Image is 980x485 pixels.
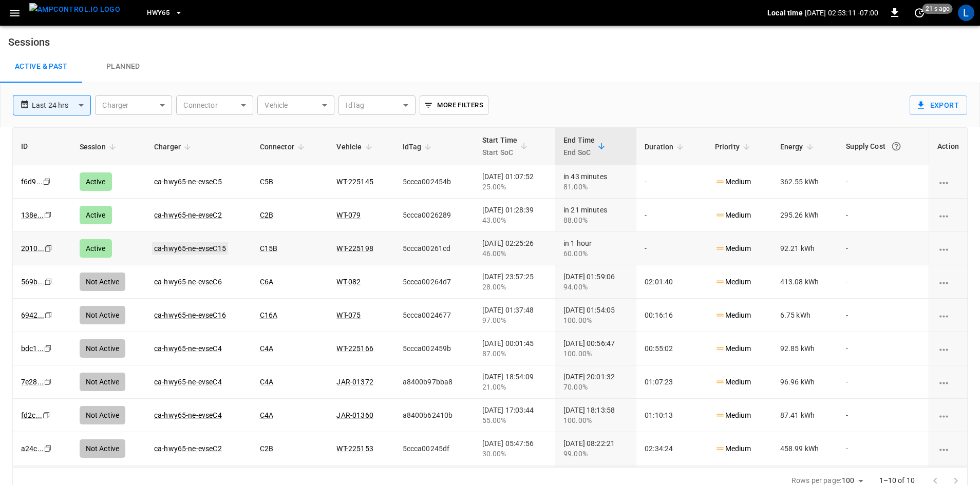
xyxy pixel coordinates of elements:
[482,305,547,325] div: [DATE] 01:37:48
[43,209,53,221] div: copy
[838,432,929,465] td: -
[482,348,547,359] div: 87.00%
[260,178,273,186] a: C5B
[563,215,628,225] div: 88.00%
[715,141,753,153] span: Priority
[336,141,375,153] span: Vehicle
[482,248,547,259] div: 46.00%
[143,3,187,23] button: HWY65
[772,332,838,365] td: 92.85 kWh
[336,244,373,253] a: WT-225198
[482,382,547,392] div: 21.00%
[336,178,373,186] a: WT-225145
[336,344,373,353] a: WT-225166
[772,165,838,199] td: 362.55 kWh
[482,449,547,459] div: 30.00%
[21,178,43,186] a: f6d9...
[21,311,44,319] a: 6942...
[482,171,547,192] div: [DATE] 01:07:52
[482,415,547,425] div: 55.00%
[482,271,547,292] div: [DATE] 23:57:25
[154,344,222,353] a: ca-hwy65-ne-evseC4
[563,348,628,359] div: 100.00%
[838,165,929,199] td: -
[715,243,751,254] p: Medium
[922,4,953,14] span: 21 s ago
[260,444,273,453] a: C2B
[636,365,707,399] td: 01:07:23
[715,377,751,387] p: Medium
[43,376,53,387] div: copy
[937,310,959,320] div: charging session options
[563,182,628,192] div: 81.00%
[563,449,628,459] div: 99.00%
[394,365,474,399] td: a8400b97bba8
[336,411,373,419] a: JAR-01360
[154,278,222,286] a: ca-hwy65-ne-evseC6
[336,211,361,219] a: WT-079
[715,277,751,287] p: Medium
[937,243,959,254] div: charging session options
[403,141,435,153] span: IdTag
[420,95,488,115] button: More Filters
[154,211,222,219] a: ca-hwy65-ne-evseC2
[21,411,42,419] a: fd2c...
[636,299,707,332] td: 00:16:16
[482,438,547,459] div: [DATE] 05:47:56
[21,244,44,253] a: 2010...
[43,443,53,454] div: copy
[636,199,707,232] td: -
[772,365,838,399] td: 96.96 kWh
[772,399,838,432] td: 87.41 kWh
[336,378,373,386] a: JAR-01372
[482,146,518,159] p: Start SoC
[715,443,751,454] p: Medium
[563,438,628,459] div: [DATE] 08:22:21
[154,311,226,319] a: ca-hwy65-ne-evseC16
[645,141,687,153] span: Duration
[260,344,273,353] a: C4A
[82,50,164,83] a: Planned
[21,378,44,386] a: 7e28...
[636,332,707,365] td: 00:55:02
[772,199,838,232] td: 295.26 kWh
[715,343,751,354] p: Medium
[43,343,53,354] div: copy
[482,315,547,325] div: 97.00%
[636,432,707,465] td: 02:34:24
[80,406,126,424] div: Not Active
[838,365,929,399] td: -
[563,372,628,392] div: [DATE] 20:01:32
[563,271,628,292] div: [DATE] 01:59:06
[154,178,222,186] a: ca-hwy65-ne-evseC5
[80,172,112,191] div: Active
[563,338,628,359] div: [DATE] 00:56:47
[260,211,273,219] a: C2B
[838,199,929,232] td: -
[80,239,112,258] div: Active
[260,411,273,419] a: C4A
[80,206,112,224] div: Active
[394,432,474,465] td: 5ccca00245df
[147,7,169,19] span: HWY65
[563,315,628,325] div: 100.00%
[394,232,474,265] td: 5ccca00261cd
[563,248,628,259] div: 60.00%
[958,5,974,21] div: profile-icon
[846,137,920,156] div: Supply Cost
[260,311,278,319] a: C16A
[80,306,126,324] div: Not Active
[44,309,54,321] div: copy
[838,299,929,332] td: -
[154,378,222,386] a: ca-hwy65-ne-evseC4
[482,405,547,425] div: [DATE] 17:03:44
[563,134,595,159] div: End Time
[394,399,474,432] td: a8400b62410b
[336,278,361,286] a: WT-082
[80,273,126,291] div: Not Active
[767,8,803,18] p: Local time
[937,210,959,220] div: charging session options
[260,141,308,153] span: Connector
[772,265,838,299] td: 413.08 kWh
[772,432,838,465] td: 458.99 kWh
